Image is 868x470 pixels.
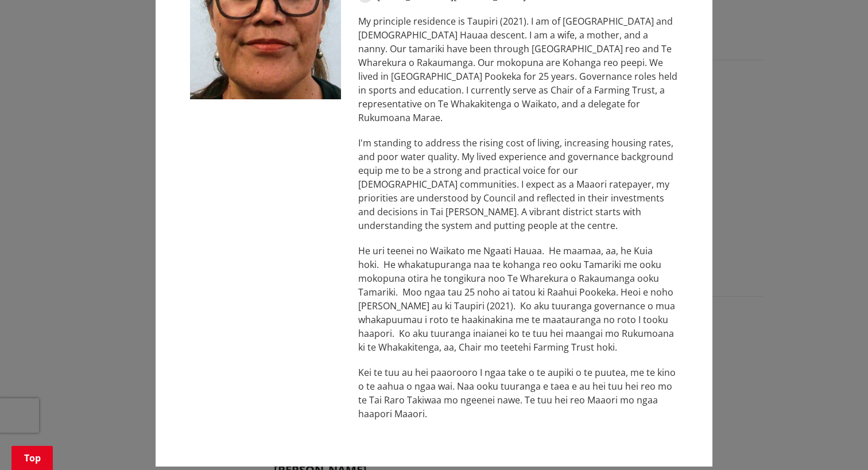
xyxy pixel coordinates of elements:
p: He uri teenei no Waikato me Ngaati Hauaa. He maamaa, aa, he Kuia hoki. He whakatupuranga naa te k... [358,244,678,354]
p: Kei te tuu au hei paaorooro I ngaa take o te aupiki o te puutea, me te kino o te aahua o ngaa wai... [358,366,678,421]
p: My principle residence is Taupiri (2021). I am of [GEOGRAPHIC_DATA] and [DEMOGRAPHIC_DATA] Hauaa ... [358,14,678,125]
iframe: Messenger Launcher [815,422,857,463]
a: Top [11,446,53,470]
p: I'm standing to address the rising cost of living, increasing housing rates, and poor water quali... [358,136,678,232]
